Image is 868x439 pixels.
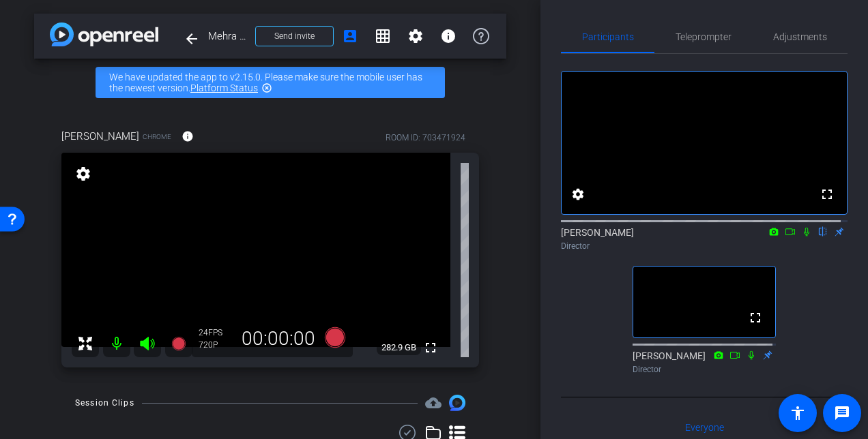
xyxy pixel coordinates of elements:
[50,22,158,46] img: app-logo
[819,186,835,202] mat-icon: fullscreen
[561,226,848,252] div: [PERSON_NAME]
[255,26,334,46] button: Send invite
[375,28,391,44] mat-icon: grid_on
[407,28,424,44] mat-icon: settings
[190,82,258,93] a: Platform Status
[676,32,732,42] span: Teleprompter
[386,132,465,144] div: ROOM ID: 703471924
[199,327,233,338] div: 24
[61,129,139,144] span: [PERSON_NAME]
[143,132,171,142] span: Chrome
[449,395,465,411] img: Session clips
[261,82,272,93] mat-icon: highlight_off
[633,349,776,376] div: [PERSON_NAME]
[75,396,134,410] div: Session Clips
[377,339,421,356] span: 282.9 GB
[199,339,233,350] div: 720P
[425,395,442,411] mat-icon: cloud_upload
[425,395,442,411] span: Destinations for your clips
[74,166,93,182] mat-icon: settings
[570,186,586,202] mat-icon: settings
[561,240,848,252] div: Director
[274,31,315,42] span: Send invite
[342,28,358,44] mat-icon: account_box
[773,32,827,42] span: Adjustments
[184,31,200,47] mat-icon: arrow_back
[582,32,634,42] span: Participants
[422,339,439,356] mat-icon: fullscreen
[208,328,222,337] span: FPS
[96,67,445,98] div: We have updated the app to v2.15.0. Please make sure the mobile user has the newest version.
[440,28,457,44] mat-icon: info
[815,225,831,237] mat-icon: flip
[685,423,724,432] span: Everyone
[233,327,324,350] div: 00:00:00
[834,405,850,421] mat-icon: message
[182,130,194,142] mat-icon: info
[790,405,806,421] mat-icon: accessibility
[747,309,764,326] mat-icon: fullscreen
[633,363,776,376] div: Director
[208,22,247,50] span: Mehra & [PERSON_NAME] Semiconductors #2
